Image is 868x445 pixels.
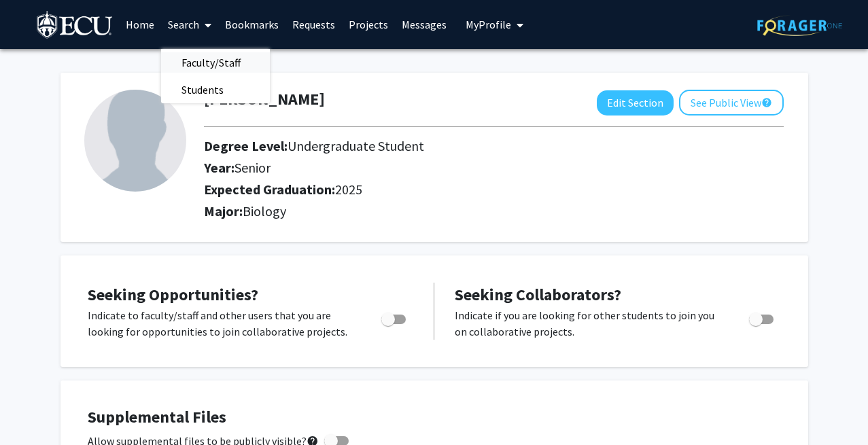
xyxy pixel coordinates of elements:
[757,15,842,36] img: ForagerOne Logo
[342,1,395,48] a: Projects
[597,90,674,115] button: Edit Section
[395,1,453,48] a: Messages
[88,408,781,427] h4: Supplemental Files
[285,1,342,48] a: Requests
[161,1,218,48] a: Search
[235,159,271,176] span: Senior
[335,181,362,198] span: 2025
[161,52,270,73] a: Faculty/Staff
[161,79,270,100] a: Students
[204,203,784,219] h2: Major:
[88,284,258,305] span: Seeking Opportunities?
[119,1,161,48] a: Home
[288,137,424,154] span: Undergraduate Student
[455,307,723,340] p: Indicate if you are looking for other students to join you on collaborative projects.
[204,160,690,176] h2: Year:
[161,49,261,76] span: Faculty/Staff
[455,284,621,305] span: Seeking Collaborators?
[88,307,355,340] p: Indicate to faculty/staff and other users that you are looking for opportunities to join collabor...
[376,307,413,327] div: Toggle
[761,94,772,111] mat-icon: help
[161,76,244,103] span: Students
[204,90,325,109] h1: [PERSON_NAME]
[744,307,781,327] div: Toggle
[679,90,784,115] button: See Public View
[204,138,690,154] h2: Degree Level:
[37,11,114,41] img: East Carolina University Logo
[204,181,690,198] h2: Expected Graduation:
[10,384,58,435] iframe: Chat
[243,202,286,219] span: Biology
[218,1,285,48] a: Bookmarks
[84,90,186,192] img: Profile Picture
[466,18,511,31] span: My Profile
